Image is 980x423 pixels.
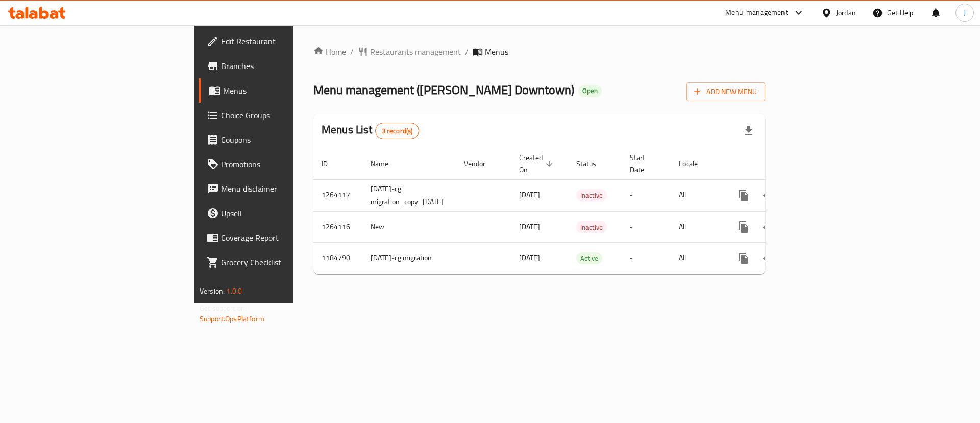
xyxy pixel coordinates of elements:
div: Jordan [836,7,856,18]
td: - [622,179,671,211]
span: Created On [519,151,556,176]
span: Add New Menu [694,85,757,98]
span: Restaurants management [370,46,461,58]
span: Edit Restaurant [221,35,350,48]
a: Edit Restaurant [199,29,358,54]
span: Coverage Report [221,232,350,244]
button: more [731,215,756,239]
td: - [622,211,671,242]
span: Name [371,158,402,170]
span: Branches [221,60,350,72]
td: - [622,242,671,274]
a: Menu disclaimer [199,176,358,201]
td: [DATE]-cg migration [362,242,456,274]
span: Inactive [576,190,607,202]
div: Inactive [576,221,607,233]
span: Status [576,158,609,170]
button: more [731,246,756,271]
a: Promotions [199,152,358,176]
div: Total records count [375,123,420,139]
span: Choice Groups [221,109,350,121]
a: Choice Groups [199,103,358,127]
a: Coverage Report [199,226,358,250]
a: Restaurants management [358,46,461,58]
span: Upsell [221,207,350,219]
td: [DATE]-cg migration_copy_[DATE] [362,179,456,211]
td: New [362,211,456,242]
div: Open [578,85,602,97]
span: Start Date [630,151,658,176]
span: 3 record(s) [376,126,419,136]
a: Grocery Checklist [199,250,358,275]
span: Get support on: [200,302,247,315]
a: Coupons [199,127,358,152]
button: more [731,183,756,208]
th: Actions [723,148,838,180]
div: Export file [737,119,761,143]
span: Active [576,253,602,264]
span: Locale [679,158,711,170]
table: enhanced table [313,148,838,274]
span: 1.0.0 [226,284,242,298]
button: Change Status [756,215,780,239]
span: ID [322,158,341,170]
span: Vendor [464,158,499,170]
h2: Menus List [322,122,419,139]
span: Grocery Checklist [221,256,350,269]
span: Menus [485,46,508,58]
td: All [671,242,723,274]
a: Menus [199,78,358,103]
nav: breadcrumb [313,46,765,58]
span: Coupons [221,133,350,146]
td: All [671,179,723,211]
button: Add New Menu [686,82,765,101]
span: Promotions [221,158,350,170]
div: Menu-management [725,7,788,19]
span: [DATE] [519,220,540,233]
a: Branches [199,54,358,78]
span: Open [578,86,602,95]
span: [DATE] [519,188,540,202]
span: J [964,7,966,18]
button: Change Status [756,183,780,208]
span: Menus [223,84,350,97]
td: All [671,211,723,242]
li: / [465,46,469,58]
span: Menu disclaimer [221,183,350,195]
span: Menu management ( [PERSON_NAME] Downtown ) [313,78,574,101]
a: Support.OpsPlatform [200,312,264,325]
span: Version: [200,284,225,298]
span: [DATE] [519,251,540,264]
button: Change Status [756,246,780,271]
a: Upsell [199,201,358,226]
span: Inactive [576,221,607,233]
